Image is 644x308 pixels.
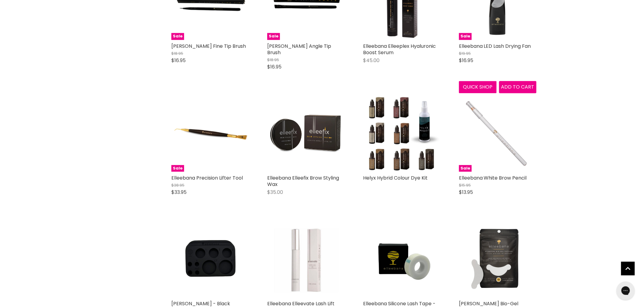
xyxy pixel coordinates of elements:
[501,83,534,90] span: Add to cart
[171,165,184,172] span: Sale
[459,182,471,188] span: $15.95
[363,94,441,172] img: Helyx Hybrid Colour Dye Kit
[363,174,428,181] a: Helyx Hybrid Colour Dye Kit
[363,57,380,64] span: $45.00
[171,94,249,172] img: Elleebana Precision Lifter Tool
[171,94,249,172] a: Elleebana Precision Lifter ToolSale
[267,43,331,56] a: [PERSON_NAME] Angle Tip Brush
[459,33,472,40] span: Sale
[459,57,473,64] span: $16.95
[459,165,472,172] span: Sale
[267,189,283,196] span: $35.00
[171,43,246,50] a: [PERSON_NAME] Fine Tip Brush
[459,43,531,50] a: Elleebana LED Lash Drying Fan
[459,81,497,93] button: Quick shop
[459,220,537,297] img: Elleebana ElleePure Bio-Gel Patches
[267,57,279,63] span: $18.95
[614,279,638,302] iframe: Gorgias live chat messenger
[267,220,345,297] img: Elleebana Elleevate Lash Lift Mascara
[363,43,436,56] a: Elleebana Elleeplex Hyaluronic Boost Serum
[499,81,537,93] button: Add to cart
[171,33,184,40] span: Sale
[267,33,280,40] span: Sale
[267,63,282,70] span: $16.95
[171,300,230,307] a: [PERSON_NAME] - Black
[459,189,473,196] span: $13.95
[171,182,184,188] span: $38.95
[459,174,527,181] a: Elleebana White Brow Pencil
[171,57,186,64] span: $16.95
[459,94,537,172] a: Elleebana White Brow PencilSale
[267,94,345,172] img: Elleebana Elleefix Brow Styling Wax
[171,220,249,297] img: Elleebana ElleePalette - Black
[267,174,339,188] a: Elleebana Elleefix Brow Styling Wax
[171,174,243,181] a: Elleebana Precision Lifter Tool
[363,220,441,297] img: Elleebana Silicone Lash Tape - White
[459,51,471,56] span: $19.95
[459,94,537,172] img: Elleebana White Brow Pencil
[171,189,187,196] span: $33.95
[171,51,183,56] span: $18.95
